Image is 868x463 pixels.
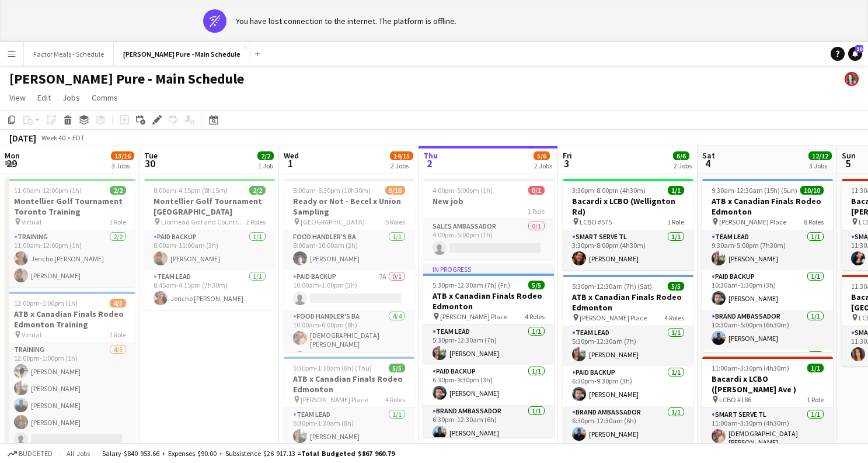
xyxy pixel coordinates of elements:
[674,161,692,170] div: 2 Jobs
[301,449,395,458] span: Total Budgeted $867 960.79
[258,161,273,170] div: 1 Job
[563,230,693,270] app-card-role: Smart Serve TL1/13:30pm-8:00pm (4h30m)[PERSON_NAME]
[563,406,693,445] app-card-role: Brand Ambassador1/16:30pm-12:30am (6h)[PERSON_NAME]
[673,151,689,160] span: 6/6
[528,207,545,216] span: 1 Role
[92,92,118,103] span: Comms
[423,179,554,260] app-job-card: 4:00pm-5:00pm (1h)0/1New job1 RoleSales Ambassador0/14:00pm-5:00pm (1h)
[33,90,55,105] a: Edit
[391,161,413,170] div: 2 Jobs
[423,196,554,206] h3: New job
[719,395,751,404] span: LCBO #186
[423,264,554,274] div: In progress
[563,275,693,448] app-job-card: 5:30pm-12:30am (7h) (Sat)5/5ATB x Canadian Finals Rodeo Edmonton [PERSON_NAME] Place4 RolesTeam L...
[3,157,20,170] span: 29
[807,364,824,372] span: 1/1
[144,230,275,270] app-card-role: Paid Backup1/18:00am-11:00am (3h)[PERSON_NAME]
[572,282,652,291] span: 5:30pm-12:30am (7h) (Sat)
[102,449,395,458] div: Salary $840 953.66 + Expenses $90.00 + Subsistence $26 917.13 =
[5,150,20,161] span: Mon
[257,151,274,160] span: 2/2
[804,217,824,226] span: 8 Roles
[423,264,554,437] app-job-card: In progress5:30pm-12:30am (7h) (Fri)5/5ATB x Canadian Finals Rodeo Edmonton [PERSON_NAME] Place4 ...
[390,151,413,160] span: 14/15
[848,47,862,61] a: 10
[109,330,126,339] span: 1 Role
[842,150,856,161] span: Sun
[563,196,693,217] h3: Bacardi x LCBO (Wellignton Rd)
[39,133,68,142] span: Week 40
[712,186,797,195] span: 9:30am-12:30am (15h) (Sun)
[301,395,368,404] span: [PERSON_NAME] Place
[807,395,824,404] span: 1 Role
[154,186,228,195] span: 8:00am-4:15pm (8h15m)
[5,196,135,217] h3: Montellier Golf Tournament Toronto Training
[284,408,414,448] app-card-role: Team Lead1/15:30pm-1:30am (8h)[PERSON_NAME]
[440,312,507,321] span: [PERSON_NAME] Place
[702,179,833,352] app-job-card: 9:30am-12:30am (15h) (Sun)10/10ATB x Canadian Finals Rodeo Edmonton [PERSON_NAME] Place8 RolesTea...
[72,133,85,142] div: EDT
[702,270,833,310] app-card-role: Paid Backup1/110:30am-1:30pm (3h)[PERSON_NAME]
[525,312,545,321] span: 4 Roles
[144,270,275,310] app-card-role: Team Lead1/18:45am-4:15pm (7h30m)Jericho [PERSON_NAME]
[284,230,414,270] app-card-role: Food Handler's BA1/18:00am-10:00am (2h)[PERSON_NAME]
[528,186,545,195] span: 0/1
[534,151,550,160] span: 5/6
[580,313,647,322] span: [PERSON_NAME] Place
[702,310,833,350] app-card-role: Brand Ambassador1/110:30am-5:00pm (6h30m)[PERSON_NAME]
[284,196,414,217] h3: Ready or Not - Becel x Union Sampling
[114,43,250,65] button: [PERSON_NAME] Pure - Main Schedule
[161,217,246,226] span: Lionhead Golf and Country Golf
[5,179,135,287] app-job-card: 11:00am-12:00pm (1h)2/2Montellier Golf Tournament Toronto Training Virtual1 RoleTraining2/211:00a...
[563,326,693,366] app-card-role: Team Lead1/15:30pm-12:30am (7h)[PERSON_NAME]
[840,157,856,170] span: 5
[301,217,365,226] span: [GEOGRAPHIC_DATA]
[5,292,135,451] div: 12:00pm-1:00pm (1h)4/5ATB x Canadian Finals Rodeo Edmonton Training Virtual1 RoleTraining4/512:00...
[284,150,299,161] span: Wed
[58,90,85,105] a: Jobs
[423,220,554,260] app-card-role: Sales Ambassador0/14:00pm-5:00pm (1h)
[563,179,693,270] app-job-card: 3:30pm-8:00pm (4h30m)1/1Bacardi x LCBO (Wellignton Rd) LCBO #5751 RoleSmart Serve TL1/13:30pm-8:0...
[423,325,554,365] app-card-role: Team Lead1/15:30pm-12:30am (7h)[PERSON_NAME]
[284,374,414,395] h3: ATB x Canadian Finals Rodeo Edmonton
[282,157,299,170] span: 1
[702,196,833,217] h3: ATB x Canadian Finals Rodeo Edmonton
[702,357,833,451] app-job-card: 11:00am-3:30pm (4h30m)1/1Bacardi x LCBO ([PERSON_NAME] Ave ) LCBO #1861 RoleSmart Serve TL1/111:0...
[389,364,405,372] span: 5/5
[37,92,51,103] span: Edit
[109,217,126,226] span: 1 Role
[563,366,693,406] app-card-role: Paid Backup1/16:30pm-9:30pm (3h)[PERSON_NAME]
[667,217,684,226] span: 1 Role
[5,309,135,330] h3: ATB x Canadian Finals Rodeo Edmonton Training
[855,45,863,53] span: 10
[284,270,414,310] app-card-role: Paid Backup7A0/110:00am-1:00pm (3h)
[668,186,684,195] span: 1/1
[5,230,135,287] app-card-role: Training2/211:00am-12:00pm (1h)Jericho [PERSON_NAME][PERSON_NAME]
[563,292,693,313] h3: ATB x Canadian Finals Rodeo Edmonton
[110,299,126,307] span: 4/5
[423,291,554,312] h3: ATB x Canadian Finals Rodeo Edmonton
[572,186,646,195] span: 3:30pm-8:00pm (4h30m)
[293,186,371,195] span: 8:00am-6:30pm (10h30m)
[284,310,414,404] app-card-role: Food Handler's BA4/410:00am-6:00pm (8h)[DEMOGRAPHIC_DATA][PERSON_NAME]
[534,161,552,170] div: 2 Jobs
[668,282,684,291] span: 5/5
[144,179,275,310] app-job-card: 8:00am-4:15pm (8h15m)2/2Montellier Golf Tournament [GEOGRAPHIC_DATA] Lionhead Golf and Country Go...
[284,179,414,352] div: 8:00am-6:30pm (10h30m)9/10Ready or Not - Becel x Union Sampling [GEOGRAPHIC_DATA]5 RolesFood Hand...
[144,196,275,217] h3: Montellier Golf Tournament [GEOGRAPHIC_DATA]
[5,90,30,105] a: View
[702,150,715,161] span: Sat
[111,161,134,170] div: 3 Jobs
[64,449,92,458] span: All jobs
[385,186,405,195] span: 9/10
[561,157,572,170] span: 3
[6,447,54,460] button: Budgeted
[800,186,824,195] span: 10/10
[712,364,789,372] span: 11:00am-3:30pm (4h30m)
[144,150,158,161] span: Tue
